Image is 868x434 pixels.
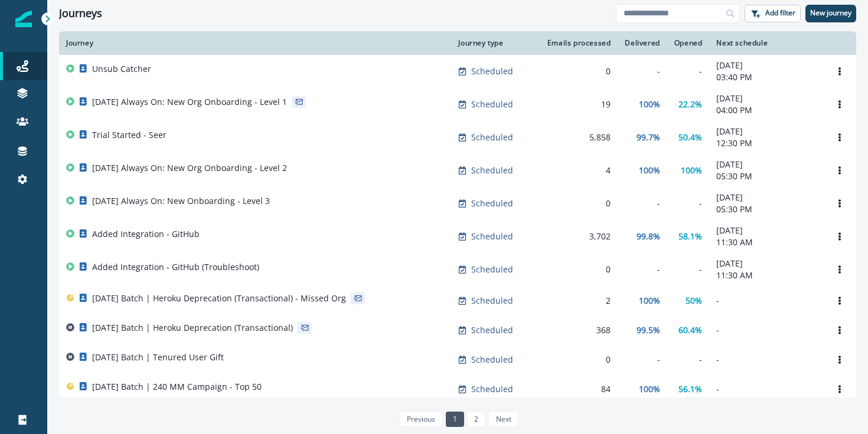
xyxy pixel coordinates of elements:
p: [DATE] [716,258,816,269]
p: - [716,324,816,336]
p: 100% [639,165,660,176]
p: - [716,354,816,366]
div: - [625,354,660,366]
button: Options [830,195,849,212]
p: Scheduled [471,165,513,176]
p: Added Integration - GitHub (Troubleshoot) [92,261,259,273]
p: New journey [810,9,851,17]
p: Scheduled [471,131,513,143]
p: Scheduled [471,231,513,242]
p: [DATE] Always On: New Org Onboarding - Level 2 [92,162,287,174]
p: 22.2% [678,98,702,110]
p: 100% [639,98,660,110]
p: Add filter [765,9,795,17]
p: [DATE] Batch | Heroku Deprecation (Transactional) - Missed Org [92,292,346,304]
p: 99.8% [637,231,660,242]
div: Journey [66,38,444,48]
div: - [674,65,703,77]
p: - [716,383,816,395]
p: Scheduled [471,65,513,77]
p: [DATE] Batch | Heroku Deprecation (Transactional) [92,322,293,334]
p: 05:30 PM [716,203,816,215]
a: Unsub CatcherScheduled0--[DATE]03:40 PMOptions [59,55,856,88]
a: [DATE] Batch | Heroku Deprecation (Transactional) - Missed OrgScheduled2100%50%-Options [59,286,856,315]
p: 03:40 PM [716,71,816,83]
button: Options [830,162,849,179]
a: [DATE] Batch | 240 MM Campaign - Top 50Scheduled84100%56.1%-Options [59,374,856,404]
a: [DATE] Always On: New Onboarding - Level 3Scheduled0--[DATE]05:30 PMOptions [59,187,856,220]
div: 2 [544,295,611,307]
a: Page 2 [467,412,485,427]
div: 84 [544,383,611,395]
button: Options [830,63,849,80]
a: [DATE] Batch | Tenured User GiftScheduled0---Options [59,345,856,374]
p: Trial Started - Seer [92,129,167,141]
p: [DATE] [716,159,816,170]
p: 11:30 AM [716,269,816,281]
p: [DATE] [716,192,816,203]
p: Scheduled [471,264,513,275]
button: Options [830,380,849,398]
p: 58.1% [678,231,702,242]
button: Options [830,351,849,369]
img: Inflection [15,11,32,27]
button: Options [830,321,849,339]
div: Next schedule [716,38,816,48]
div: 19 [544,98,611,110]
div: 0 [544,198,611,209]
div: - [674,264,703,275]
p: 100% [681,165,702,176]
p: 99.7% [637,131,660,143]
p: [DATE] Always On: New Org Onboarding - Level 1 [92,96,287,108]
a: Added Integration - GitHubScheduled3,70299.8%58.1%[DATE]11:30 AMOptions [59,220,856,253]
p: Scheduled [471,383,513,395]
div: - [674,198,703,209]
button: Options [830,96,849,113]
p: [DATE] Batch | Tenured User Gift [92,351,224,363]
button: Options [830,228,849,245]
p: 50% [686,295,702,307]
p: Scheduled [471,198,513,209]
p: [DATE] [716,126,816,137]
div: - [625,65,660,77]
p: Scheduled [471,324,513,336]
p: 05:30 PM [716,170,816,182]
div: 0 [544,354,611,366]
p: [DATE] Batch | 240 MM Campaign - Top 50 [92,381,262,393]
div: - [625,264,660,275]
p: [DATE] Always On: New Onboarding - Level 3 [92,195,270,207]
p: 99.5% [637,324,660,336]
a: Trial Started - SeerScheduled5,85899.7%50.4%[DATE]12:30 PMOptions [59,121,856,154]
div: 3,702 [544,231,611,242]
div: - [674,354,703,366]
p: Added Integration - GitHub [92,228,200,240]
button: New journey [805,5,856,22]
p: - [716,295,816,307]
a: Page 1 is your current page [446,412,464,427]
div: Emails processed [544,38,611,48]
p: 12:30 PM [716,137,816,149]
a: Next page [488,412,518,427]
p: 100% [639,295,660,307]
p: [DATE] [716,60,816,71]
div: 0 [544,65,611,77]
div: 0 [544,264,611,275]
h1: Journeys [59,7,102,20]
p: 11:30 AM [716,236,816,248]
button: Options [830,261,849,278]
button: Options [830,292,849,310]
a: [DATE] Batch | Heroku Deprecation (Transactional)Scheduled36899.5%60.4%-Options [59,315,856,345]
div: 5,858 [544,131,611,143]
button: Add filter [745,5,801,22]
a: [DATE] Always On: New Org Onboarding - Level 1Scheduled19100%22.2%[DATE]04:00 PMOptions [59,88,856,121]
p: 100% [639,383,660,395]
ul: Pagination [397,412,518,427]
p: [DATE] [716,93,816,104]
div: Opened [674,38,703,48]
a: Added Integration - GitHub (Troubleshoot)Scheduled0--[DATE]11:30 AMOptions [59,253,856,286]
div: Journey type [458,38,530,48]
div: Delivered [625,38,660,48]
div: - [625,198,660,209]
p: 60.4% [678,324,702,336]
p: Scheduled [471,98,513,110]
